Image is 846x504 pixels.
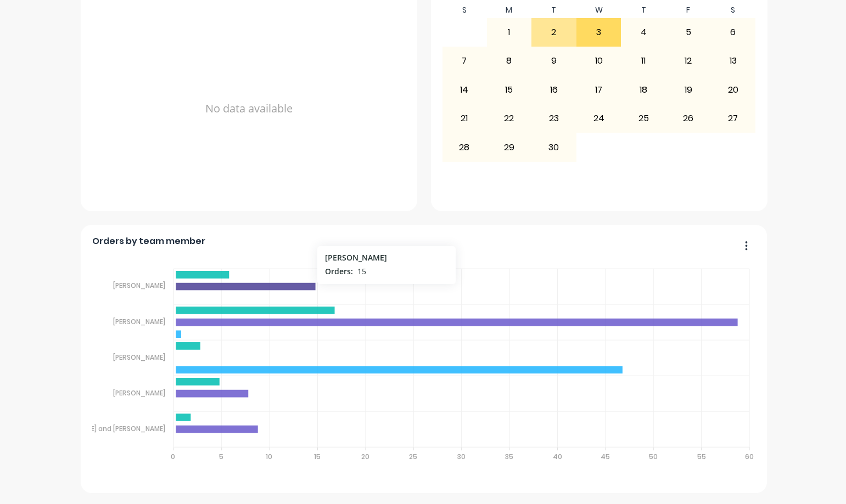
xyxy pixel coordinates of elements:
[314,452,321,461] tspan: 15
[666,19,710,46] div: 5
[266,452,272,461] tspan: 10
[553,452,562,461] tspan: 40
[488,19,531,46] div: 1
[442,2,487,18] div: S
[488,47,531,75] div: 8
[711,105,755,132] div: 27
[113,316,165,326] tspan: [PERSON_NAME]
[711,76,755,104] div: 20
[621,105,665,132] div: 25
[601,452,610,461] tspan: 45
[409,452,417,461] tspan: 25
[531,2,576,18] div: T
[532,105,576,132] div: 23
[577,19,621,46] div: 3
[621,19,665,46] div: 4
[113,281,165,290] tspan: [PERSON_NAME]
[577,105,621,132] div: 24
[113,388,165,398] tspan: [PERSON_NAME]
[697,452,706,461] tspan: 55
[577,76,621,104] div: 17
[621,47,665,75] div: 11
[649,452,658,461] tspan: 50
[666,105,710,132] div: 26
[532,76,576,104] div: 16
[488,105,531,132] div: 22
[457,452,466,461] tspan: 30
[361,452,369,461] tspan: 20
[442,105,486,132] div: 21
[442,133,486,161] div: 28
[745,452,754,461] tspan: 60
[711,19,755,46] div: 6
[666,76,710,104] div: 19
[710,2,755,18] div: S
[92,235,205,248] span: Orders by team member
[113,353,165,362] tspan: [PERSON_NAME]
[505,452,513,461] tspan: 35
[44,424,165,433] tspan: [PERSON_NAME] and [PERSON_NAME]
[532,19,576,46] div: 2
[577,47,621,75] div: 10
[711,47,755,75] div: 13
[666,2,711,18] div: F
[219,452,223,461] tspan: 5
[621,2,666,18] div: T
[666,47,710,75] div: 12
[171,452,175,461] tspan: 0
[576,2,621,18] div: W
[532,47,576,75] div: 9
[532,133,576,161] div: 30
[621,76,665,104] div: 18
[488,76,531,104] div: 15
[92,2,405,215] div: No data available
[488,133,531,161] div: 29
[442,76,486,104] div: 14
[487,2,532,18] div: M
[442,47,486,75] div: 7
